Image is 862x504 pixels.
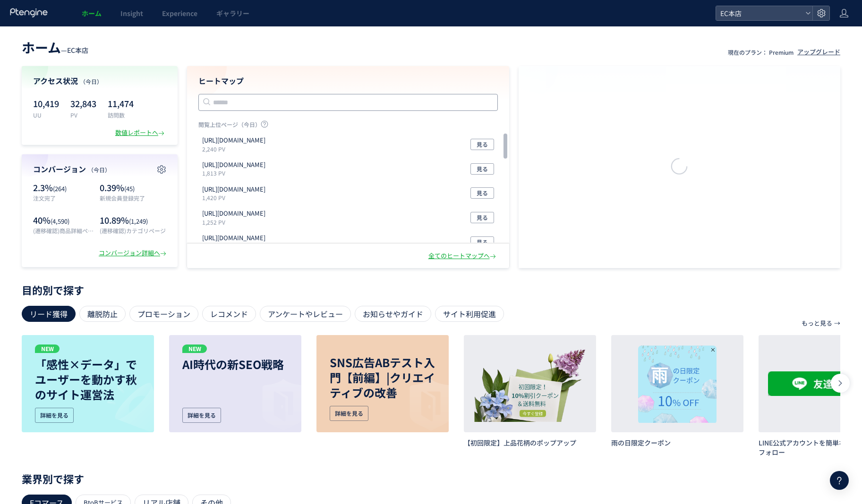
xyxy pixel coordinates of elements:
[51,217,69,226] span: (4,590)
[33,96,59,111] p: 10,419
[728,48,794,56] p: 現在のプラン： Premium
[129,217,148,226] span: (1,249)
[129,306,198,322] div: プロモーション
[797,48,840,57] div: アップグレード
[22,38,88,57] div: —
[99,249,168,258] div: コンバージョン詳細へ
[182,408,221,423] div: 詳細を見る
[435,306,504,322] div: サイト利用促進
[80,77,102,85] span: （今日）
[802,315,832,331] p: もっと見る
[162,8,197,18] span: Experience
[33,182,95,194] p: 2.3%
[108,111,134,119] p: 訪問数
[100,227,166,235] p: (遷移確認)カテゴリページ
[100,194,166,202] p: 新規会員登録完了
[108,96,134,111] p: 11,474
[22,38,61,57] span: ホーム
[82,8,102,18] span: ホーム
[33,214,95,227] p: 40%
[355,306,431,322] div: お知らせやガイド
[834,315,840,331] p: →
[330,406,368,421] div: 詳細を見る
[33,194,95,202] p: 注文完了
[79,306,126,322] div: 離脱防止
[33,227,95,235] p: (遷移確認)商品詳細ページ
[100,182,166,194] p: 0.39%
[88,166,111,174] span: （今日）
[464,438,596,447] h3: 【初回限定】上品花柄のポップアップ
[611,438,743,447] h3: 雨の日限定クーポン
[33,164,166,175] h4: コンバージョン
[260,306,351,322] div: アンケートやレビュー
[35,357,141,402] p: 「感性×データ」でユーザーを動かす秋のサイト運営法
[100,214,166,227] p: 10.89%
[35,344,60,353] p: NEW
[182,357,288,372] p: AI時代の新SEO戦略
[120,8,143,18] span: Insight
[124,184,135,193] span: (45)
[33,111,59,119] p: UU
[70,111,96,119] p: PV
[182,344,207,353] p: NEW
[115,128,166,137] div: 数値レポートへ
[22,306,76,322] div: リード獲得
[242,373,301,432] img: image
[22,476,840,481] p: 業界別で探す
[202,306,256,322] div: レコメンド
[330,355,435,400] p: SNS広告ABテスト入門【前編】|クリエイティブの改善
[35,408,74,423] div: 詳細を見る
[67,45,88,55] span: EC本店
[22,287,840,293] p: 目的別で探す
[70,96,96,111] p: 32,843
[717,6,802,20] span: EC本店
[216,8,249,18] span: ギャラリー
[390,373,449,432] img: image
[95,373,154,432] img: image
[33,76,166,86] h4: アクセス状況
[53,184,67,193] span: (264)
